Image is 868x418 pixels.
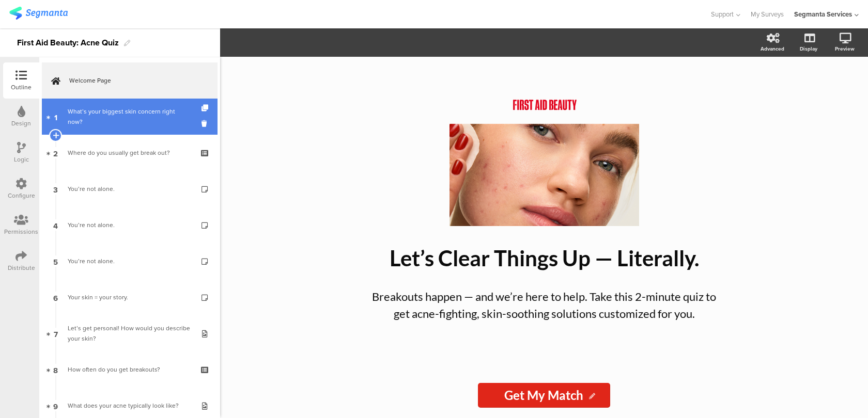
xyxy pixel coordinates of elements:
[4,227,38,236] div: Permissions
[68,220,191,230] div: You’re not alone.
[53,364,58,375] span: 8
[42,171,218,207] a: 3 You’re not alone.
[54,328,58,339] span: 7
[8,263,35,272] div: Distribute
[8,191,35,200] div: Configure
[68,323,191,344] div: Let’s get personal! How would you describe your skin?
[363,288,725,322] p: Breakouts happen — and we’re here to help. Take this 2-minute quiz to get acne-fighting, skin-soo...
[761,45,784,53] div: Advanced
[42,135,218,171] a: 2 Where do you usually get break out?
[68,106,191,127] div: What’s your biggest skin concern right now?
[42,99,218,135] a: 1 What’s your biggest skin concern right now?
[202,105,210,111] i: Duplicate
[68,400,191,411] div: What does your acne typically look like?
[53,147,58,158] span: 2
[11,83,32,92] div: Outline
[54,111,57,122] span: 1
[42,351,218,388] a: 8 How often do you get breakouts?
[202,119,210,128] i: Delete
[53,183,58,195] span: 3
[68,184,191,194] div: You’re not alone.
[478,383,610,408] input: Start
[68,292,191,302] div: Your skin = your story.
[353,245,735,271] p: Let’s Clear Things Up — Literally.
[68,256,191,266] div: You’re not alone.
[800,45,817,53] div: Display
[14,155,29,164] div: Logic
[68,364,191,375] div: How often do you get breakouts?
[53,219,58,231] span: 4
[42,207,218,243] a: 4 You’re not alone.
[835,45,855,53] div: Preview
[794,9,852,19] div: Segmanta Services
[42,279,218,315] a: 6 Your skin = your story.
[9,7,68,20] img: segmanta logo
[69,75,202,86] span: Welcome Page
[17,35,119,51] div: First Aid Beauty: Acne Quiz
[42,243,218,279] a: 5 You’re not alone.
[42,62,218,99] a: Welcome Page
[42,315,218,351] a: 7 Let’s get personal! How would you describe your skin?
[53,400,58,411] span: 9
[53,292,58,303] span: 6
[11,119,31,128] div: Design
[711,9,734,19] span: Support
[68,148,191,158] div: Where do you usually get break out?
[53,255,58,267] span: 5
